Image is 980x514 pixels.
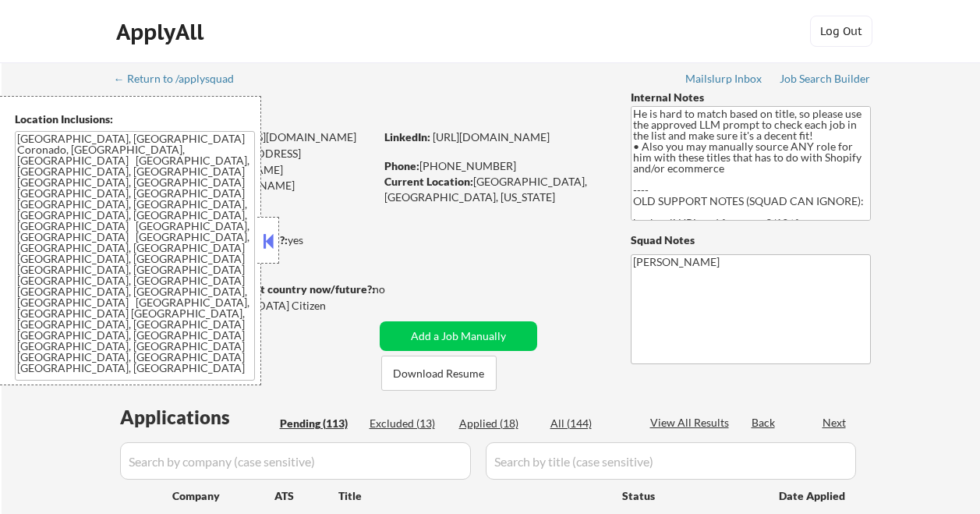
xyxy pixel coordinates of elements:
[114,73,249,84] div: ← Return to /applysquad
[650,415,734,431] div: View All Results
[338,488,607,504] div: Title
[486,442,856,480] input: Search by title (case sensitive)
[274,488,338,504] div: ATS
[120,442,471,480] input: Search by company (case sensitive)
[384,175,473,188] strong: Current Location:
[459,416,537,431] div: Applied (18)
[685,73,763,88] a: Mailslurp Inbox
[116,19,208,45] div: ApplyAll
[810,16,872,47] button: Log Out
[172,488,274,504] div: Company
[631,232,871,248] div: Squad Notes
[384,159,419,172] strong: Phone:
[370,416,448,431] div: Excluded (13)
[780,73,871,88] a: Job Search Builder
[373,282,417,297] div: no
[15,112,255,127] div: Location Inclusions:
[381,356,497,391] button: Download Resume
[631,90,871,105] div: Internal Notes
[685,73,763,84] div: Mailslurp Inbox
[433,130,550,144] a: [URL][DOMAIN_NAME]
[384,130,430,144] strong: LinkedIn:
[823,415,847,431] div: Next
[384,174,605,204] div: [GEOGRAPHIC_DATA], [GEOGRAPHIC_DATA], [US_STATE]
[779,488,847,504] div: Date Applied
[114,73,249,88] a: ← Return to /applysquad
[384,158,605,174] div: [PHONE_NUMBER]
[380,321,537,351] button: Add a Job Manually
[120,408,274,427] div: Applications
[550,416,628,431] div: All (144)
[780,73,871,84] div: Job Search Builder
[622,481,756,509] div: Status
[752,415,777,431] div: Back
[280,416,358,431] div: Pending (113)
